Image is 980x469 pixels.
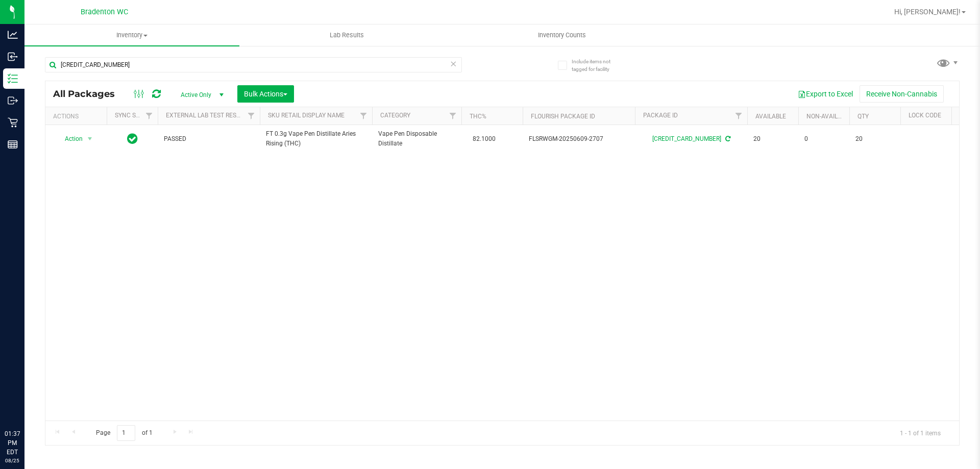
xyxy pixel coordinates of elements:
div: Actions [53,113,103,120]
a: Sku Retail Display Name [268,112,345,119]
inline-svg: Outbound [8,95,18,106]
inline-svg: Reports [8,139,18,150]
a: Filter [730,107,747,125]
span: FT 0.3g Vape Pen Distillate Aries Rising (THC) [266,129,366,149]
span: In Sync [127,132,138,146]
span: 20 [855,134,894,144]
span: Page of 1 [87,425,161,441]
inline-svg: Inventory [8,73,18,84]
a: Lock Code [909,112,941,119]
span: Vape Pen Disposable Distillate [378,129,455,149]
p: 01:37 PM EDT [5,429,20,457]
a: THC% [470,113,486,120]
span: Clear [450,57,457,70]
span: Inventory Counts [524,31,600,40]
a: Lab Results [239,24,454,46]
a: Flourish Package ID [531,113,595,120]
span: select [84,132,96,146]
span: FLSRWGM-20250609-2707 [529,134,629,144]
span: Sync from Compliance System [724,135,730,142]
inline-svg: Inbound [8,52,18,62]
input: 1 [117,425,135,441]
span: Lab Results [316,31,378,40]
a: Non-Available [806,113,852,120]
a: [CREDIT_CARD_NUMBER] [652,135,721,142]
button: Receive Non-Cannabis [860,85,944,103]
a: Filter [243,107,260,125]
span: 82.1000 [468,132,501,146]
input: Search Package ID, Item Name, SKU, Lot or Part Number... [45,57,462,72]
a: Filter [445,107,461,125]
span: Bulk Actions [244,90,287,98]
a: Category [380,112,410,119]
span: Hi, [PERSON_NAME]! [894,8,961,16]
a: Inventory [24,24,239,46]
iframe: Resource center [10,387,41,418]
span: PASSED [164,134,254,144]
span: Bradenton WC [81,8,128,16]
span: Inventory [24,31,239,40]
a: External Lab Test Result [166,112,246,119]
span: 1 - 1 of 1 items [892,425,949,440]
span: 0 [804,134,843,144]
a: Inventory Counts [454,24,669,46]
button: Export to Excel [791,85,860,103]
span: Action [56,132,83,146]
button: Bulk Actions [237,85,294,103]
a: Filter [355,107,372,125]
a: Sync Status [115,112,154,119]
span: Include items not tagged for facility [572,58,623,73]
a: Qty [857,113,869,120]
a: Package ID [643,112,678,119]
a: Available [755,113,786,120]
inline-svg: Analytics [8,30,18,40]
inline-svg: Retail [8,117,18,128]
a: Filter [141,107,158,125]
p: 08/25 [5,457,20,464]
span: All Packages [53,88,125,100]
span: 20 [753,134,792,144]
